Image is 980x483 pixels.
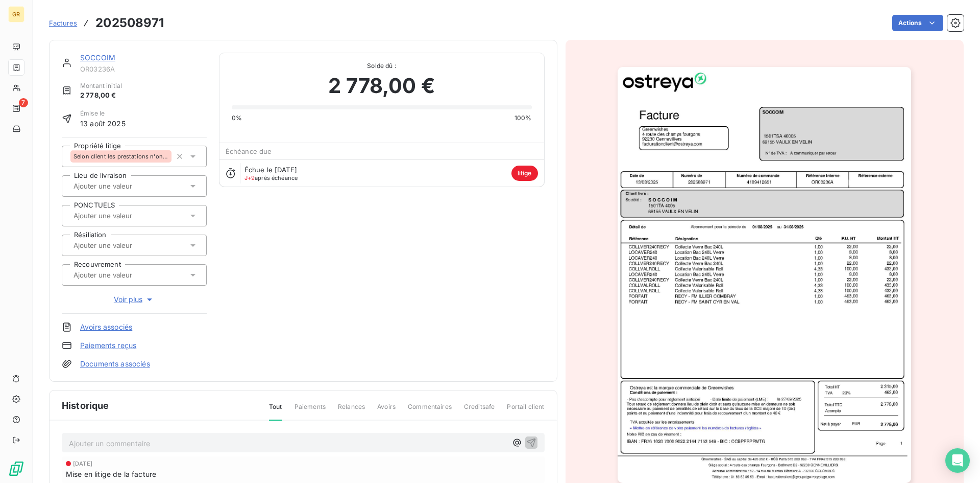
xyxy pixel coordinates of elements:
a: Documents associés [80,359,150,369]
input: Ajouter une valeur [72,181,175,191]
a: Paiements reçus [80,340,136,351]
span: Mise en litige de la facture [66,469,156,479]
span: Historique [62,399,109,412]
span: Voir plus [114,294,155,305]
span: Avoirs [377,402,396,420]
span: Portail client [507,402,544,420]
span: Émise le [80,109,126,118]
span: Paiements [295,402,326,420]
h3: 202508971 [95,14,164,32]
span: Commentaires [408,402,452,420]
span: Échéance due [226,147,272,155]
span: J+9 [244,174,255,181]
span: Montant initial [80,81,122,90]
span: OR03236A [80,65,207,73]
span: Factures [49,19,77,27]
input: Ajouter une valeur [72,270,175,280]
input: Ajouter une valeur [72,241,175,250]
span: 0% [232,113,242,123]
img: Logo LeanPay [8,461,24,477]
span: Tout [269,402,282,421]
span: après échéance [244,175,298,181]
span: 2 778,00 € [80,90,122,101]
a: Avoirs associés [80,322,132,332]
span: Creditsafe [464,402,495,420]
span: 7 [19,98,28,107]
span: 100% [514,113,532,123]
img: invoice_thumbnail [618,67,911,483]
a: Factures [49,18,77,28]
a: SOCCOIM [80,53,115,62]
span: 2 778,00 € [328,71,435,101]
span: Solde dû : [232,61,532,71]
span: Relances [338,402,365,420]
button: Actions [892,15,943,31]
input: Ajouter une valeur [72,211,175,220]
span: Selon client les prestations n'ont pas eu lieu. [73,153,168,159]
span: [DATE] [73,461,92,467]
button: Voir plus [62,294,207,305]
div: GR [8,6,24,22]
span: Échue le [DATE] [244,166,297,174]
span: litige [511,166,538,181]
span: 13 août 2025 [80,118,126,129]
div: Open Intercom Messenger [945,448,970,473]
